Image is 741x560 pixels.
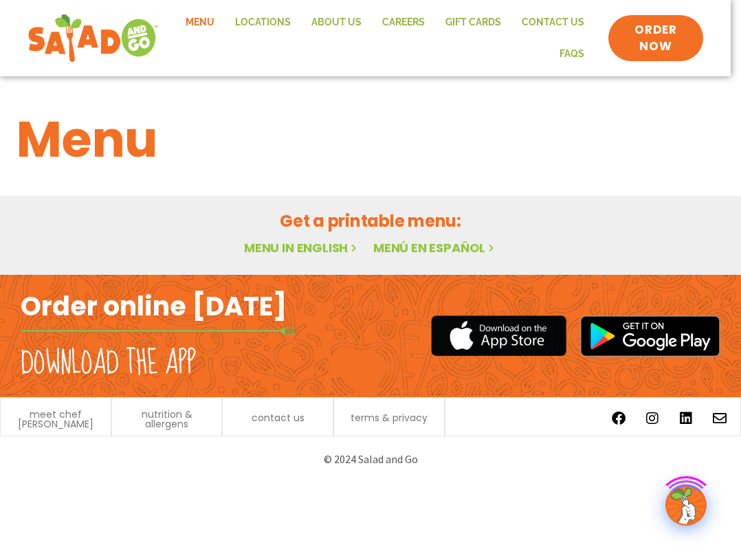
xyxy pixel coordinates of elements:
a: Menu in English [244,239,360,256]
h2: Order online [DATE] [21,289,287,323]
nav: Menu [173,7,595,69]
h2: Download the app [21,344,196,383]
a: Menú en español [373,239,497,256]
a: Contact Us [511,7,595,38]
a: About Us [301,7,372,38]
a: Locations [225,7,301,38]
img: fork [21,327,296,335]
a: Careers [372,7,435,38]
span: ORDER NOW [622,22,689,55]
a: GIFT CARDS [435,7,511,38]
a: Menu [175,7,225,38]
a: nutrition & allergens [119,410,215,429]
p: © 2024 Salad and Go [14,450,727,469]
img: appstore [431,313,566,358]
a: ORDER NOW [608,15,703,62]
a: FAQs [549,38,595,70]
img: google_play [580,315,720,357]
img: new-SAG-logo-768×292 [27,11,159,66]
a: contact us [252,413,305,423]
a: meet chef [PERSON_NAME] [8,410,104,429]
h2: Get a printable menu: [16,209,725,233]
h1: Menu [16,102,725,177]
a: terms & privacy [351,413,428,423]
